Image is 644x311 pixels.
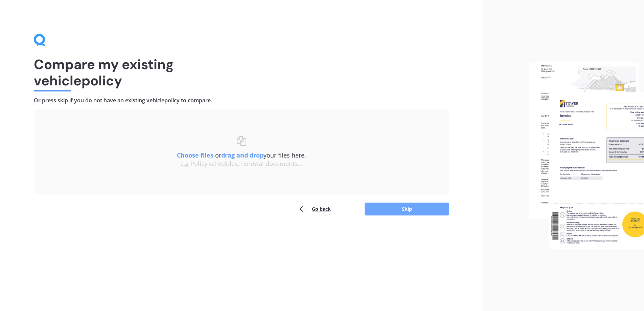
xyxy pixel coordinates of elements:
b: drag and drop [221,151,263,159]
span: or your files here. [177,151,306,159]
div: e.g Policy schedules, renewal documents... [47,160,436,168]
u: Choose files [177,151,213,159]
h4: Or press skip if you do not have an existing vehicle policy to compare. [34,97,449,104]
h1: Compare my existing vehicle policy [34,56,449,89]
button: Skip [365,203,449,215]
button: Go back [298,202,331,216]
img: files.webp [529,62,644,249]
